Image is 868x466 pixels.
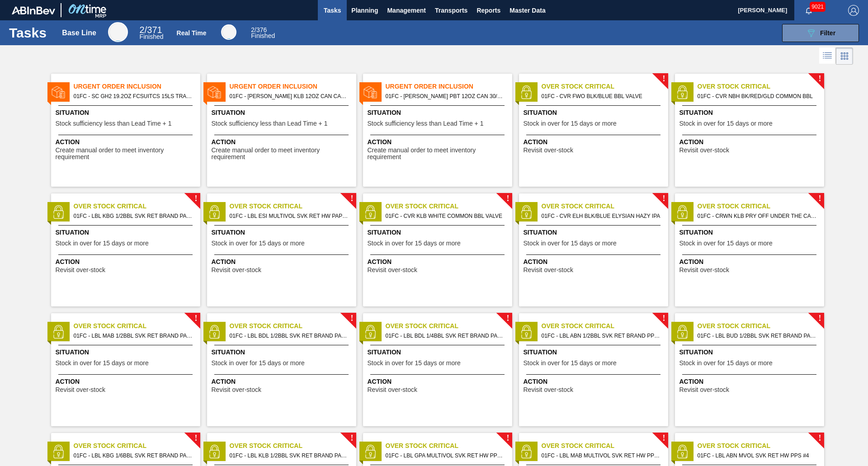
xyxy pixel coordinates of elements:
[386,321,512,331] span: Over Stock Critical
[62,29,96,37] div: Base Line
[524,120,617,127] span: Stock in over for 15 days or more
[675,205,689,219] img: status
[542,331,661,341] span: 01FC - LBL ABN 1/2BBL SVK RET BRAND PPS #3
[524,348,666,357] span: Situation
[140,33,164,40] span: Finished
[212,240,305,247] span: Stock in over for 15 days or more
[524,147,573,154] span: Revisit over-stock
[368,108,510,118] span: Situation
[386,331,505,341] span: 01FC - LBL BDL 1/4BBL SVK RET BRAND PAPER NAC
[212,377,354,386] span: Action
[698,202,824,211] span: Over Stock Critical
[230,82,356,91] span: Urgent Order Inclusion
[836,47,853,65] div: Card Vision
[679,257,822,267] span: Action
[230,91,349,101] span: 01FC - CARR KLB 12OZ CAN CAN PK 12/12 CAN
[230,331,349,341] span: 01FC - LBL BDL 1/2BBL SVK RET BRAND PAPER #3 NAC
[230,211,349,221] span: 01FC - LBL ESI MULTIVOL SVK RET HW PAPER #4
[698,91,817,101] span: 01FC - CVR NBH BK/RED/GLD COMMON BBL
[368,348,510,357] span: Situation
[140,26,164,40] div: Base Line
[679,267,729,273] span: Revisit over-stock
[519,445,533,458] img: status
[52,325,65,339] img: status
[679,348,822,357] span: Situation
[368,147,510,161] span: Create manual order to meet inventory requirement
[140,25,145,35] span: 2
[698,211,817,221] span: 01FC - CRWN KLB PRY OFF UNDER THE CAP PRINTING
[251,32,275,39] span: Finished
[519,85,533,99] img: status
[675,445,689,458] img: status
[679,228,822,237] span: Situation
[363,85,377,99] img: status
[368,257,510,267] span: Action
[368,377,510,386] span: Action
[230,441,356,451] span: Over Stock Critical
[208,85,221,99] img: status
[74,331,193,341] span: 01FC - LBL MAB 1/2BBL SVK RET BRAND PAPER #3 5.2%
[386,82,512,91] span: Urgent Order Inclusion
[679,377,822,386] span: Action
[524,257,666,267] span: Action
[363,445,377,458] img: status
[56,137,198,147] span: Action
[56,240,149,247] span: Stock in over for 15 days or more
[848,5,859,16] img: Logout
[74,91,193,101] span: 01FC - SC GH2 19.2OZ FCSUITCS 15LS TRANSPACK
[506,315,509,322] span: !
[74,211,193,221] span: 01FC - LBL KBG 1/2BBL SVK RET BRAND PAPER #3
[212,228,354,237] span: Situation
[350,315,353,322] span: !
[542,451,661,461] span: 01FC - LBL MAB MULTIVOL SVK RET HW PPS #4
[542,321,668,331] span: Over Stock Critical
[524,137,666,147] span: Action
[368,240,461,247] span: Stock in over for 15 days or more
[177,29,207,37] div: Real Time
[140,25,162,35] span: / 371
[56,257,198,267] span: Action
[56,108,198,118] span: Situation
[251,27,275,39] div: Real Time
[679,120,773,127] span: Stock in over for 15 days or more
[52,85,65,99] img: status
[212,108,354,118] span: Situation
[782,24,859,42] button: Filter
[675,325,689,339] img: status
[350,435,353,442] span: !
[350,195,353,202] span: !
[212,386,261,393] span: Revisit over-stock
[208,325,221,339] img: status
[368,137,510,147] span: Action
[524,108,666,118] span: Situation
[368,120,484,127] span: Stock sufficiency less than Lead Time + 1
[52,445,65,458] img: status
[819,47,836,65] div: List Vision
[698,321,824,331] span: Over Stock Critical
[662,315,665,322] span: !
[194,195,197,202] span: !
[230,202,356,211] span: Over Stock Critical
[524,267,573,273] span: Revisit over-stock
[74,451,193,461] span: 01FC - LBL KBG 1/6BBL SVK RET BRAND PAPER #3
[506,435,509,442] span: !
[662,435,665,442] span: !
[56,348,198,357] span: Situation
[476,5,500,16] span: Reports
[56,228,198,237] span: Situation
[698,331,817,341] span: 01FC - LBL BUD 1/2BBL SVK RET BRAND PAPER #3 5.0%
[818,195,821,202] span: !
[212,348,354,357] span: Situation
[524,240,617,247] span: Stock in over for 15 days or more
[818,435,821,442] span: !
[212,120,328,127] span: Stock sufficiency less than Lead Time + 1
[679,240,773,247] span: Stock in over for 15 days or more
[108,22,128,42] div: Base Line
[818,75,821,82] span: !
[56,386,105,393] span: Revisit over-stock
[386,451,505,461] span: 01FC - LBL GPA MULTIVOL SVK RET HW PPS #4
[212,360,305,367] span: Stock in over for 15 days or more
[74,321,200,331] span: Over Stock Critical
[386,211,505,221] span: 01FC - CVR KLB WHITE COMMON BBL VALVE
[519,325,533,339] img: status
